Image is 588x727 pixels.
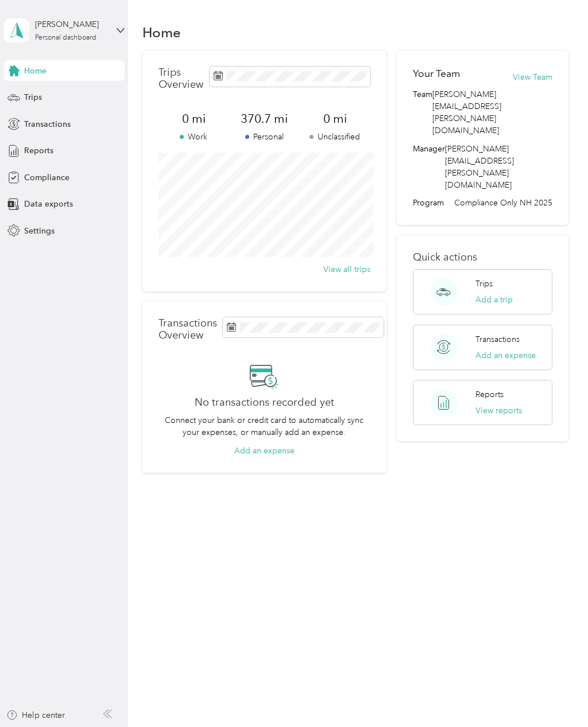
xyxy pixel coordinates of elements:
[6,709,65,721] button: Help center
[475,333,520,345] p: Transactions
[300,131,370,143] p: Unclassified
[454,197,552,209] span: Compliance Only NH 2025
[24,225,55,237] span: Settings
[475,405,522,417] button: View reports
[24,118,71,130] span: Transactions
[475,278,493,290] p: Trips
[35,34,96,41] div: Personal dashboard
[24,65,47,77] span: Home
[413,88,432,137] span: Team
[142,26,181,38] h1: Home
[24,145,53,157] span: Reports
[24,172,69,184] span: Compliance
[158,131,229,143] p: Work
[24,91,42,103] span: Trips
[475,349,536,361] button: Add an expense
[234,445,295,457] button: Add an expense
[300,111,370,127] span: 0 mi
[475,294,513,306] button: Add a trip
[413,67,460,81] h2: Your Team
[229,111,300,127] span: 370.7 mi
[413,197,444,209] span: Program
[24,198,73,210] span: Data exports
[475,388,504,401] p: Reports
[524,663,588,727] iframe: Everlance-gr Chat Button Frame
[513,71,552,83] button: View Team
[432,88,552,137] span: [PERSON_NAME][EMAIL_ADDRESS][PERSON_NAME][DOMAIN_NAME]
[158,414,371,438] p: Connect your bank or credit card to automatically sync your expenses, or manually add an expense.
[413,251,552,263] p: Quick actions
[413,143,445,191] span: Manager
[158,317,217,341] p: Transactions Overview
[323,263,370,275] button: View all trips
[35,18,107,30] div: [PERSON_NAME]
[195,396,334,409] h2: No transactions recorded yet
[445,144,514,190] span: [PERSON_NAME][EMAIL_ADDRESS][PERSON_NAME][DOMAIN_NAME]
[229,131,300,143] p: Personal
[158,111,229,127] span: 0 mi
[158,67,204,91] p: Trips Overview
